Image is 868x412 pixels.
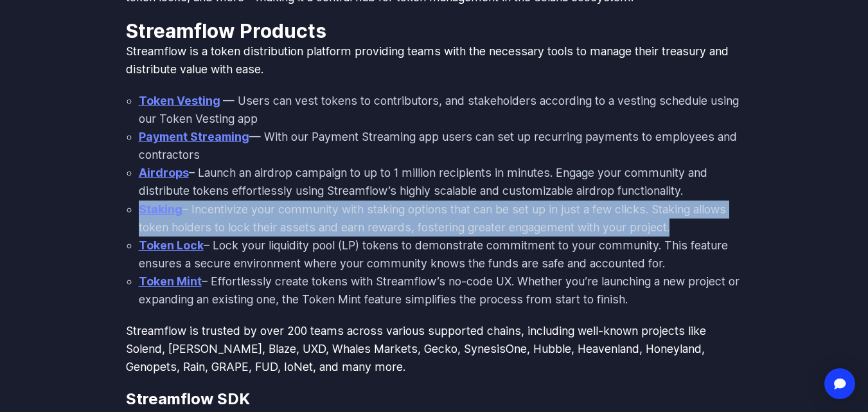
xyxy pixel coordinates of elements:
[139,238,204,252] a: Token Lock
[139,164,743,200] li: – Launch an airdrop campaign to up to 1 million recipients in minutes. Engage your community and ...
[126,42,743,78] p: Streamflow is a token distribution platform providing teams with the necessary tools to manage th...
[139,166,189,179] a: Airdrops
[139,130,249,143] a: Payment Streaming
[126,322,743,377] p: Streamflow is trusted by over 200 teams across various supported chains, including well-known pro...
[824,368,855,399] div: Open Intercom Messenger
[126,390,250,408] strong: Streamflow SDK
[126,19,326,42] strong: Streamflow Products
[139,201,743,237] li: – Incentivize your community with staking options that can be set up in just a few clicks. Stakin...
[139,94,220,107] a: Token Vesting
[139,274,202,288] a: Token Mint
[139,273,743,309] li: – Effortlessly create tokens with Streamflow’s no-code UX. Whether you’re launching a new project...
[139,128,743,164] li: — With our Payment Streaming app users can set up recurring payments to employees and contractors
[139,202,182,216] a: Staking
[139,237,743,273] li: – Lock your liquidity pool (LP) tokens to demonstrate commitment to your community. This feature ...
[139,92,743,128] li: — Users can vest tokens to contributors, and stakeholders according to a vesting schedule using o...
